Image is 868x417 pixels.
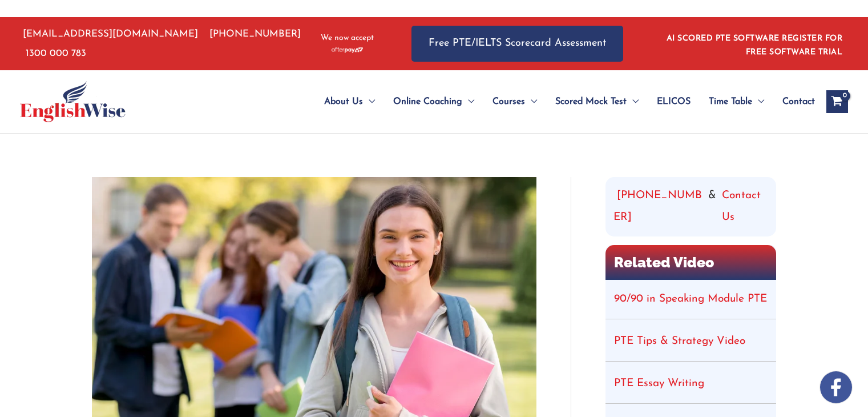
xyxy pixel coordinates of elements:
[605,245,776,280] h2: Related Video
[546,82,648,122] a: Scored Mock TestMenu Toggle
[525,82,537,122] span: Menu Toggle
[555,82,627,122] span: Scored Mock Test
[752,82,764,122] span: Menu Toggle
[667,34,843,57] a: AI SCORED PTE SOFTWARE REGISTER FOR FREE SOFTWARE TRIAL
[773,82,815,122] a: Contact
[462,82,474,122] span: Menu Toggle
[393,82,462,122] span: Online Coaching
[384,82,483,122] a: Online CoachingMenu Toggle
[492,82,525,122] span: Courses
[782,82,815,122] span: Contact
[613,185,703,228] a: [PHONE_NUMBER]
[332,47,363,53] img: Afterpay-Logo
[820,371,852,403] img: white-facebook.png
[324,82,363,122] span: About Us
[614,378,704,389] a: PTE Essay Writing
[613,185,768,228] div: &
[20,29,198,39] a: [EMAIL_ADDRESS][DOMAIN_NAME]
[657,82,691,122] span: ELICOS
[826,90,848,113] a: View Shopping Cart, empty
[315,82,384,122] a: About UsMenu Toggle
[709,82,752,122] span: Time Table
[411,26,623,62] a: Free PTE/IELTS Scorecard Assessment
[297,82,815,122] nav: Site Navigation: Main Menu
[722,185,768,228] a: Contact Us
[483,82,546,122] a: CoursesMenu Toggle
[363,82,375,122] span: Menu Toggle
[614,294,767,304] a: 90/90 in Speaking Module PTE
[321,33,374,44] span: We now accept
[614,336,745,347] a: PTE Tips & Strategy Video
[660,25,848,62] aside: Header Widget 1
[627,82,639,122] span: Menu Toggle
[648,82,700,122] a: ELICOS
[700,82,773,122] a: Time TableMenu Toggle
[26,49,86,58] a: 1300 000 783
[209,29,301,39] a: [PHONE_NUMBER]
[20,81,126,122] img: cropped-ew-logo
